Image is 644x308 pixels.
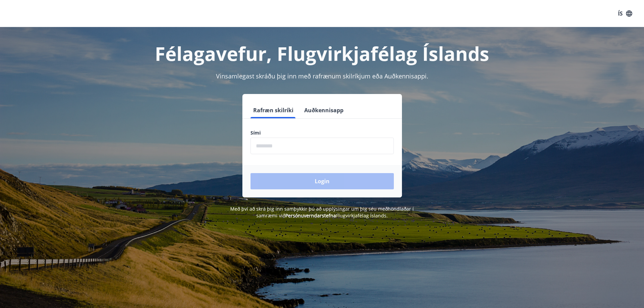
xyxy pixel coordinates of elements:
[302,102,346,118] button: Auðkennisapp
[230,206,414,219] span: Með því að skrá þig inn samþykkir þú að upplýsingar um þig séu meðhöndlaðar í samræmi við Flugvir...
[285,212,336,219] a: Persónuverndarstefna
[87,41,557,66] h1: Félagavefur, Flugvirkjafélag Íslands
[216,72,428,80] span: Vinsamlegast skráðu þig inn með rafrænum skilríkjum eða Auðkennisappi.
[251,129,394,136] label: Sími
[614,7,636,20] button: ÍS
[251,102,296,118] button: Rafræn skilríki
